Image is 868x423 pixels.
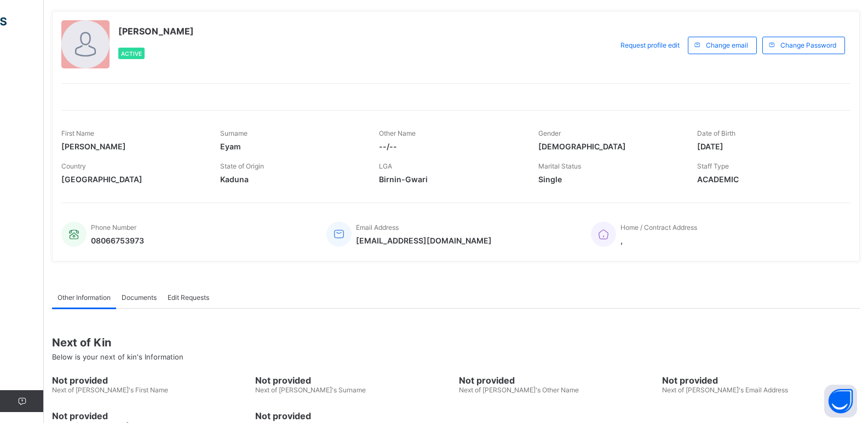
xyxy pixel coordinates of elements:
[662,386,788,394] span: Next of [PERSON_NAME]'s Email Address
[61,162,86,170] span: Country
[61,129,94,137] span: First Name
[91,223,136,231] span: Phone Number
[52,386,168,394] span: Next of [PERSON_NAME]'s First Name
[697,142,840,151] span: [DATE]
[620,236,697,245] span: ,
[255,410,453,421] span: Not provided
[697,162,729,170] span: Staff Type
[52,336,860,349] span: Next of Kin
[52,410,250,421] span: Not provided
[824,385,857,418] button: Open asap
[220,162,264,170] span: State of Origin
[220,175,363,184] span: Kaduna
[538,175,681,184] span: Single
[61,142,204,151] span: [PERSON_NAME]
[780,41,836,49] span: Change Password
[379,162,392,170] span: LGA
[620,41,680,49] span: Request profile edit
[61,175,204,184] span: [GEOGRAPHIC_DATA]
[706,41,748,49] span: Change email
[255,375,453,386] span: Not provided
[122,293,157,302] span: Documents
[379,175,521,184] span: Birnin-Gwari
[255,386,366,394] span: Next of [PERSON_NAME]'s Surname
[697,175,840,184] span: ACADEMIC
[662,375,860,386] span: Not provided
[538,162,581,170] span: Marital Status
[697,129,735,137] span: Date of Birth
[52,352,183,361] span: Below is your next of kin's Information
[220,142,363,151] span: Eyam
[379,129,416,137] span: Other Name
[168,293,209,302] span: Edit Requests
[356,236,492,245] span: [EMAIL_ADDRESS][DOMAIN_NAME]
[538,142,681,151] span: [DEMOGRAPHIC_DATA]
[459,375,657,386] span: Not provided
[118,26,194,37] span: [PERSON_NAME]
[379,142,521,151] span: --/--
[52,375,250,386] span: Not provided
[620,223,697,231] span: Home / Contract Address
[91,236,144,245] span: 08066753973
[538,129,561,137] span: Gender
[121,50,142,57] span: Active
[459,386,579,394] span: Next of [PERSON_NAME]'s Other Name
[356,223,399,231] span: Email Address
[220,129,248,137] span: Surname
[58,293,111,302] span: Other Information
